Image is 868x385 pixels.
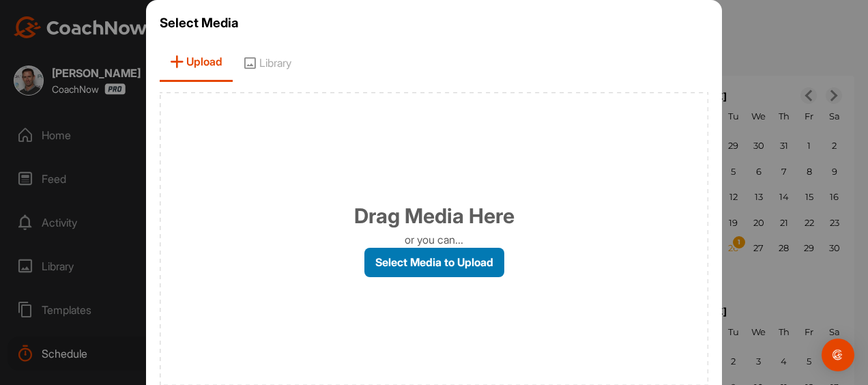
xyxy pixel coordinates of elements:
[405,231,463,248] p: or you can...
[354,201,515,231] h1: Drag Media Here
[160,14,708,33] h3: Select Media
[822,339,854,371] div: Open Intercom Messenger
[233,43,302,82] span: Library
[160,43,233,82] span: Upload
[364,248,504,277] label: Select Media to Upload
